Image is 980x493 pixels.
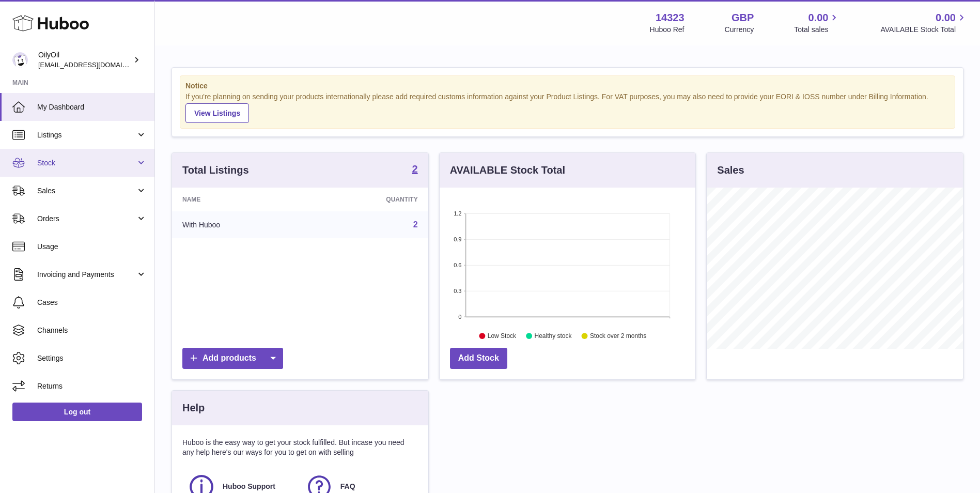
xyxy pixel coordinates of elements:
span: Usage [37,242,147,252]
a: 0.00 Total sales [794,11,840,35]
text: 0.3 [454,288,461,294]
img: internalAdmin-14323@internal.huboo.com [12,52,28,68]
span: Settings [37,353,147,363]
text: 1.2 [454,210,461,217]
text: Healthy stock [534,332,572,340]
span: [EMAIL_ADDRESS][DOMAIN_NAME] [38,60,152,69]
a: Log out [12,403,142,421]
a: 2 [413,220,418,229]
th: Name [172,188,307,211]
h3: Help [182,401,205,415]
h3: Total Listings [182,163,249,177]
span: Huboo Support [223,482,275,491]
strong: Notice [185,81,950,91]
span: My Dashboard [37,102,147,112]
a: Add Stock [450,348,507,369]
strong: GBP [732,11,754,25]
a: 2 [412,164,418,176]
span: Orders [37,214,136,224]
div: Huboo Ref [650,25,685,35]
a: View Listings [185,103,249,123]
span: 0.00 [808,11,829,25]
a: Add products [182,348,283,369]
span: FAQ [340,482,355,491]
span: AVAILABLE Stock Total [880,25,968,35]
td: With Huboo [172,211,307,238]
th: Quantity [307,188,428,211]
h3: AVAILABLE Stock Total [450,163,565,177]
strong: 2 [412,164,418,174]
text: 0.6 [454,262,461,268]
span: Sales [37,186,136,196]
text: Stock over 2 months [590,332,646,340]
text: Low Stock [488,332,517,340]
span: Returns [37,381,147,391]
div: Currency [725,25,754,35]
span: Listings [37,130,136,140]
span: 0.00 [936,11,956,25]
span: Invoicing and Payments [37,270,136,280]
span: Channels [37,326,147,335]
span: Total sales [794,25,840,35]
span: Cases [37,298,147,307]
h3: Sales [717,163,744,177]
div: If you're planning on sending your products internationally please add required customs informati... [185,92,950,123]
text: 0.9 [454,236,461,242]
strong: 14323 [656,11,685,25]
a: 0.00 AVAILABLE Stock Total [880,11,968,35]
div: OilyOil [38,50,131,70]
p: Huboo is the easy way to get your stock fulfilled. But incase you need any help here's our ways f... [182,438,418,457]
span: Stock [37,158,136,168]
text: 0 [458,314,461,320]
